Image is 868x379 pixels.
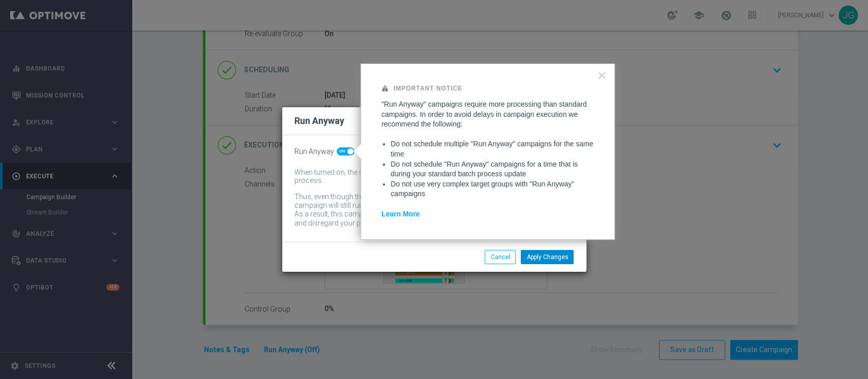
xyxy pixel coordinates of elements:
[294,115,344,127] h2: Run Anyway
[294,193,559,210] div: Thus, even though the batch-data process might not be complete by then, the campaign will still r...
[521,250,574,264] button: Apply Changes
[485,250,516,264] button: Cancel
[294,147,334,156] span: Run Anyway
[597,67,607,83] button: Close
[381,210,420,218] a: Learn More
[391,179,594,199] li: Do not use very complex target groups with "Run Anyway" campaigns
[294,210,559,230] div: As a result, this campaign might include customers whose data has been changed and disregard your...
[381,100,594,130] p: "Run Anyway" campaigns require more processing than standard campaigns. In order to avoid delays ...
[391,160,594,179] li: Do not schedule "Run Anyway" campaigns for a time that is during your standard batch process update
[294,168,559,185] div: When turned on, the campaign will be executed regardless of your site's batch-data process.
[391,139,594,159] li: Do not schedule multiple "Run Anyway" campaigns for the same time
[394,85,462,92] strong: Important Notice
